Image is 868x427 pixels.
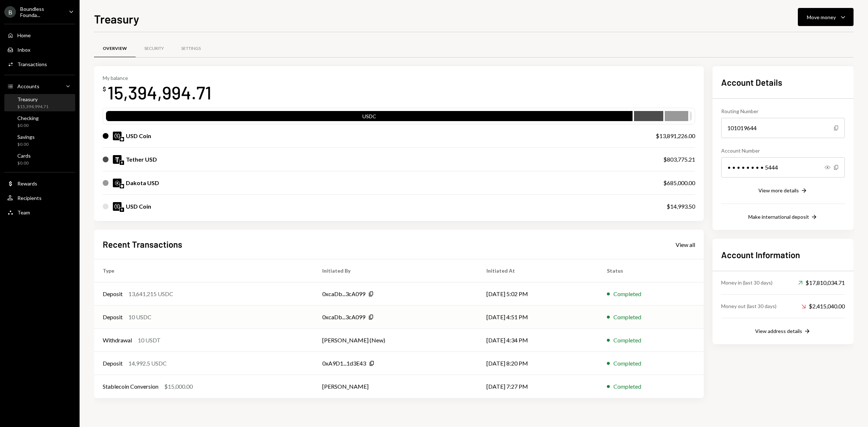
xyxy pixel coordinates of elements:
a: Team [4,206,75,219]
div: Stablecoin Conversion [103,382,158,391]
div: 10 USDT [138,336,161,345]
img: DKUSD [113,179,122,187]
a: Security [136,39,173,58]
a: Home [4,29,75,42]
div: Money in (last 30 days) [721,279,773,286]
div: Completed [613,336,641,345]
div: My balance [103,75,212,81]
div: Completed [613,382,641,391]
div: $14,993.50 [667,202,695,211]
div: 15,394,994.71 [107,81,212,104]
div: • • • • • • • • 5444 [721,157,845,178]
div: Withdrawal [103,336,132,345]
div: Settings [181,46,201,52]
div: Inbox [17,47,30,53]
div: $17,810,034.71 [798,278,845,287]
img: base-mainnet [120,184,124,188]
div: Move money [807,13,836,21]
div: $803,775.21 [663,155,695,164]
div: Money out (last 30 days) [721,302,776,310]
div: 101019644 [721,118,845,138]
td: [DATE] 8:20 PM [478,352,598,375]
div: 0xcaDb...3cA099 [322,290,365,298]
div: USDC [106,112,633,123]
td: [PERSON_NAME] [314,375,478,398]
div: $685,000.00 [663,179,695,187]
div: $ [103,85,106,93]
div: View more details [758,187,799,193]
a: Savings$0.00 [4,132,75,149]
div: 13,641,215 USDC [128,290,173,298]
img: USDC [113,202,122,211]
div: Overview [103,46,127,52]
div: Accounts [17,83,39,89]
div: B [4,6,16,18]
img: ethereum-mainnet [120,208,124,212]
div: Boundless Founda... [20,6,63,18]
div: Routing Number [721,107,845,115]
img: USDT [113,155,122,164]
a: Rewards [4,177,75,190]
div: Completed [613,359,641,368]
div: 10 USDC [128,313,152,321]
div: Home [17,32,31,38]
a: Recipients [4,191,75,204]
h2: Account Information [721,249,845,261]
div: Completed [613,290,641,298]
div: $2,415,040.00 [801,302,845,311]
a: Accounts [4,80,75,93]
a: Inbox [4,43,75,56]
div: View all [676,241,695,248]
div: Account Number [721,147,845,154]
div: Dakota USD [126,179,159,187]
div: Savings [17,134,35,140]
div: Completed [613,313,641,321]
th: Initiated At [478,259,598,282]
th: Status [598,259,704,282]
a: Checking$0.00 [4,113,75,130]
div: Security [144,46,164,52]
a: View all [676,240,695,248]
th: Initiated By [314,259,478,282]
button: Move money [798,8,854,26]
div: Deposit [103,359,123,368]
div: $0.00 [17,123,39,129]
div: Recipients [17,195,42,201]
a: Settings [173,39,209,58]
div: 14,992.5 USDC [128,359,167,368]
div: $0.00 [17,141,35,148]
div: USD Coin [126,202,151,211]
div: Team [17,209,30,215]
h2: Account Details [721,76,845,88]
td: [PERSON_NAME] (New) [314,329,478,352]
div: Rewards [17,180,37,187]
img: USDC [113,132,122,140]
th: Type [94,259,314,282]
div: Treasury [17,96,48,102]
div: $13,891,226.00 [656,132,695,140]
img: ethereum-mainnet [120,161,124,165]
a: Transactions [4,57,75,71]
div: Cards [17,153,31,159]
div: USD Coin [126,132,151,140]
button: View more details [758,187,808,195]
div: Transactions [17,61,47,67]
div: Checking [17,115,39,121]
div: 0xcaDb...3cA099 [322,313,365,321]
h1: Treasury [94,12,139,26]
img: base-mainnet [120,137,124,141]
div: View address details [755,328,802,334]
a: Cards$0.00 [4,150,75,168]
div: $0.00 [17,160,31,166]
div: $15,000.00 [164,382,193,391]
div: Make international deposit [748,214,809,220]
a: Overview [94,39,136,58]
h2: Recent Transactions [103,238,182,250]
td: [DATE] 4:51 PM [478,306,598,329]
div: Deposit [103,313,123,321]
div: 0xA9D1...1d3E43 [322,359,366,368]
button: View address details [755,328,811,336]
div: Deposit [103,290,123,298]
a: Treasury$15,394,994.71 [4,94,75,111]
td: [DATE] 5:02 PM [478,282,598,306]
